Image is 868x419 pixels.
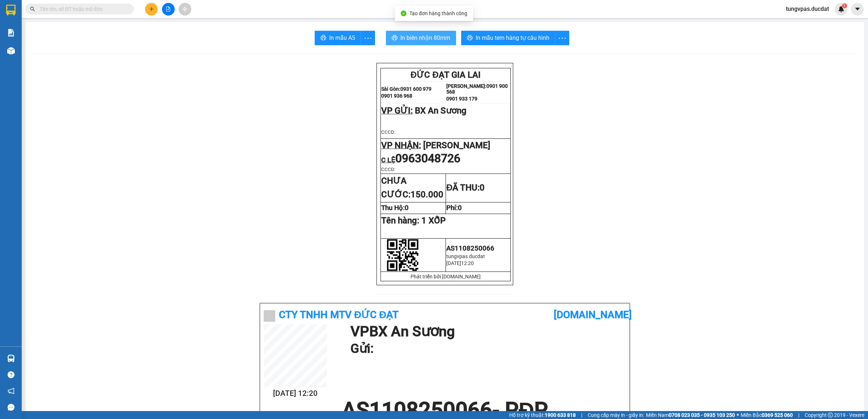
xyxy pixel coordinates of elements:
[555,34,569,43] span: more
[588,411,644,419] span: Cung cấp máy in - giấy in:
[446,204,462,212] strong: Phí:
[381,272,511,281] td: Phát triển bởi [DOMAIN_NAME]
[40,5,125,13] input: Tìm tên, số ĐT hoặc mã đơn
[545,412,576,418] strong: 1900 633 818
[361,31,375,45] button: more
[446,183,485,193] strong: ĐÃ THU:
[854,6,861,12] span: caret-down
[410,70,481,80] span: ĐỨC ĐẠT GIA LAI
[329,33,355,42] span: In mẫu A5
[7,355,15,362] img: warehouse-icon
[395,151,460,165] span: 0963048726
[381,156,395,164] span: C LỆ
[555,31,569,45] button: more
[8,388,14,394] span: notification
[509,411,576,419] span: Hỗ trợ kỹ thuật:
[386,31,456,45] button: printerIn biên nhận 80mm
[554,309,632,321] b: [DOMAIN_NAME]
[446,83,508,95] strong: 0901 900 568
[8,371,14,378] span: question-circle
[387,239,419,271] img: qr-code
[361,34,375,43] span: more
[166,7,171,12] span: file-add
[461,31,555,45] button: printerIn mẫu tem hàng tự cấu hình
[401,10,407,16] span: check-circle
[381,167,395,172] span: CCCD:
[446,83,486,89] strong: [PERSON_NAME]:
[737,414,739,416] span: ⚪️
[350,324,622,339] h1: VP BX An Sương
[409,10,467,16] span: Tạo đơn hàng thành công
[838,6,844,12] img: icon-new-feature
[828,412,833,418] span: copyright
[162,3,175,16] button: file-add
[145,3,158,16] button: plus
[851,3,864,16] button: caret-down
[315,31,361,45] button: printerIn mẫu A5
[381,129,395,135] span: CCCD:
[381,93,412,99] strong: 0901 936 968
[381,86,400,92] strong: Sài Gòn:
[30,7,35,12] span: search
[381,215,446,226] span: Tên hàng:
[780,4,835,13] span: tungvpas.ducdat
[149,7,154,12] span: plus
[476,33,549,42] span: In mẫu tem hàng tự cấu hình
[400,33,450,42] span: In biên nhận 80mm
[480,183,485,193] span: 0
[762,412,793,418] strong: 0369 525 060
[405,204,409,212] span: 0
[179,3,191,16] button: aim
[264,388,327,399] h2: [DATE] 12:20
[446,244,494,252] span: AS1108250066
[446,96,477,102] strong: 0901 933 179
[381,204,409,212] strong: Thu Hộ:
[6,5,16,16] img: logo-vxr
[381,176,443,200] strong: CHƯA CƯỚC:
[798,411,799,419] span: |
[400,86,431,92] strong: 0931 600 979
[646,411,735,419] span: Miền Nam
[415,106,467,116] span: BX An Sương
[423,140,490,150] span: [PERSON_NAME]
[381,140,421,150] span: VP NHẬN:
[381,106,413,116] span: VP GỬI:
[446,260,461,266] span: [DATE]
[446,253,485,259] span: tungvpas.ducdat
[581,411,582,419] span: |
[350,339,622,359] h1: Gửi:
[320,35,326,42] span: printer
[421,215,446,226] span: 1 XỐP
[410,189,443,200] span: 150.000
[182,7,187,12] span: aim
[279,309,399,321] b: CTy TNHH MTV ĐỨC ĐẠT
[7,47,15,55] img: warehouse-icon
[458,204,462,212] span: 0
[843,3,846,8] span: 1
[741,411,793,419] span: Miền Bắc
[669,412,735,418] strong: 0708 023 035 - 0935 103 250
[461,260,474,266] span: 12:20
[392,35,397,42] span: printer
[842,3,847,8] sup: 1
[8,404,14,411] span: message
[467,35,473,42] span: printer
[7,29,15,37] img: solution-icon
